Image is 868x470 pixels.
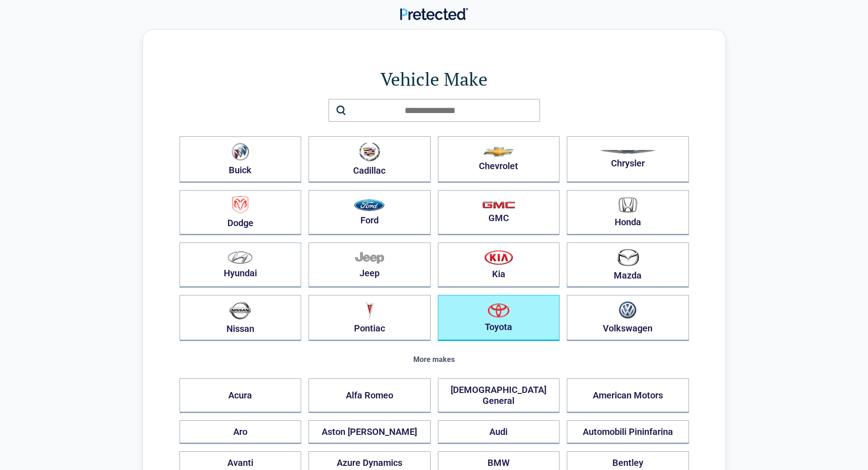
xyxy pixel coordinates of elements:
button: Pontiac [308,295,431,341]
h1: Vehicle Make [180,66,689,92]
button: GMC [438,190,560,235]
button: Chrysler [567,136,689,183]
button: Toyota [438,295,560,341]
button: American Motors [567,378,689,413]
button: [DEMOGRAPHIC_DATA] General [438,378,560,413]
button: Kia [438,243,560,288]
button: Honda [567,190,689,235]
button: Cadillac [308,136,431,183]
button: Acura [180,378,302,413]
button: Aston [PERSON_NAME] [308,420,431,444]
button: Buick [180,136,302,183]
button: Audi [438,420,560,444]
button: Aro [180,420,302,444]
button: Automobili Pininfarina [567,420,689,444]
button: Alfa Romeo [308,378,431,413]
button: Chevrolet [438,136,560,183]
div: More makes [180,356,689,364]
button: Mazda [567,243,689,288]
button: Dodge [180,190,302,235]
button: Ford [308,190,431,235]
button: Nissan [180,295,302,341]
button: Hyundai [180,243,302,288]
button: Volkswagen [567,295,689,341]
button: Jeep [308,243,431,288]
